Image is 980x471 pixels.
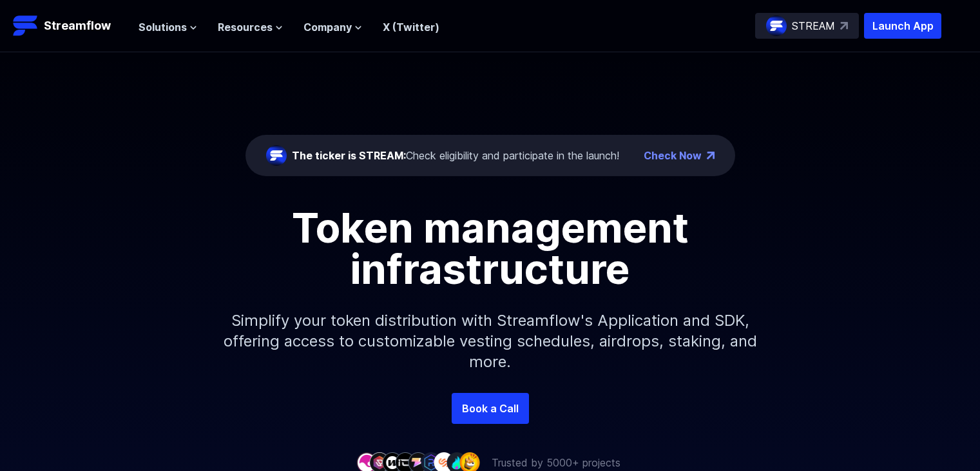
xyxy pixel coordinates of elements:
span: The ticker is STREAM: [292,149,406,162]
h1: Token management infrastructure [200,207,780,290]
a: Streamflow [13,13,126,39]
p: Simplify your token distribution with Streamflow's Application and SDK, offering access to custom... [213,290,767,393]
span: Solutions [139,19,187,35]
img: top-right-arrow.svg [840,22,848,30]
img: streamflow-logo-circle.png [266,145,287,166]
button: Company [303,19,362,35]
button: Solutions [139,19,197,35]
p: Streamflow [44,17,111,35]
img: streamflow-logo-circle.png [766,15,787,36]
button: Resources [218,19,283,35]
span: Company [303,19,352,35]
a: STREAM [755,13,859,39]
img: Streamflow Logo [13,13,39,39]
div: Check eligibility and participate in the launch! [292,148,619,163]
button: Launch App [864,13,941,39]
a: Book a Call [452,393,529,424]
img: top-right-arrow.png [707,152,715,159]
p: STREAM [792,18,835,34]
a: Check Now [644,148,702,163]
p: Trusted by 5000+ projects [492,455,620,470]
span: Resources [218,19,273,35]
a: X (Twitter) [383,21,439,34]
